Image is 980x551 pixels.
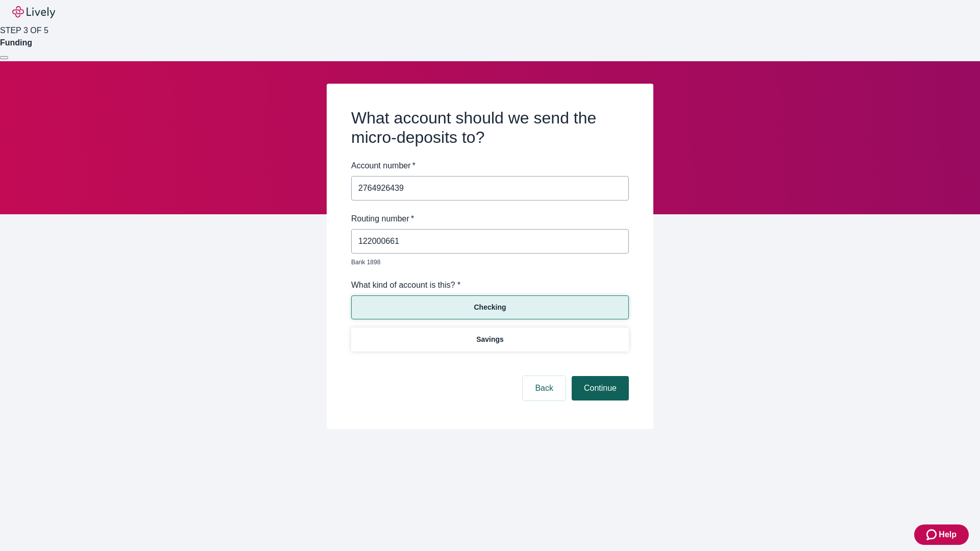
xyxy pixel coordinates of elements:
p: Savings [476,334,504,345]
button: Savings [351,328,629,352]
p: Bank 1898 [351,258,622,267]
p: Checking [474,302,506,313]
svg: Zendesk support icon [926,529,939,541]
label: Routing number [351,213,414,225]
button: Continue [572,376,629,400]
img: Lively [12,6,55,18]
h2: What account should we send the micro-deposits to? [351,108,629,147]
label: What kind of account is this? * [351,279,460,291]
button: Back [523,376,566,400]
button: Zendesk support iconHelp [914,524,969,545]
span: Help [939,529,957,541]
button: Checking [351,295,629,319]
label: Account number [351,160,415,172]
